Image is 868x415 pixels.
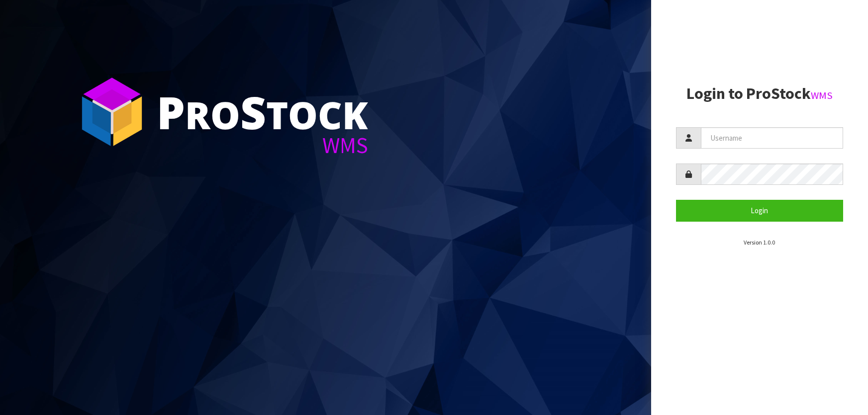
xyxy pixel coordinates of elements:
img: ProStock Cube [75,75,149,149]
small: WMS [811,89,833,102]
div: ro tock [157,89,368,134]
h2: Login to ProStock [676,85,843,102]
small: Version 1.0.0 [744,239,775,246]
div: WMS [157,134,368,157]
button: Login [676,200,843,221]
input: Username [701,127,843,149]
span: S [240,82,266,142]
span: P [157,82,185,142]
